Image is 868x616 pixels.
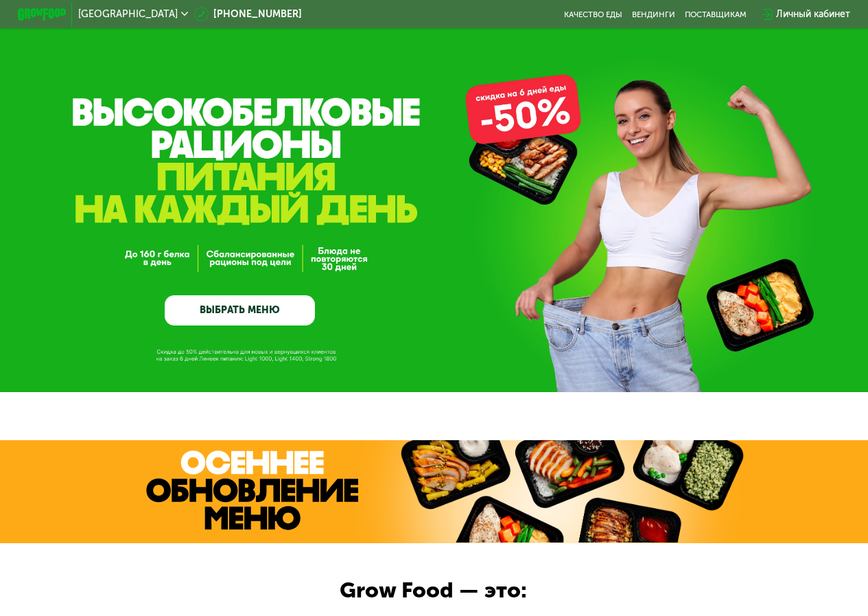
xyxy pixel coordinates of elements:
[632,10,675,19] a: Вендинги
[564,10,622,19] a: Качество еды
[165,295,315,326] a: ВЫБРАТЬ МЕНЮ
[685,10,747,19] div: поставщикам
[78,10,178,19] span: [GEOGRAPHIC_DATA]
[340,574,558,607] div: Grow Food — это:
[776,7,850,21] div: Личный кабинет
[194,7,302,21] a: [PHONE_NUMBER]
